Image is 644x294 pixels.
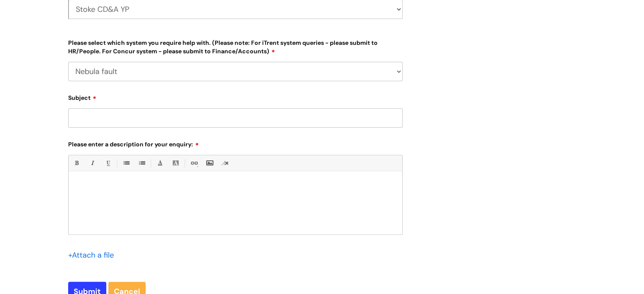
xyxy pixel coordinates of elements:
[68,250,72,260] span: +
[220,158,230,168] a: Remove formatting (Ctrl-\)
[136,158,147,168] a: 1. Ordered List (Ctrl-Shift-8)
[102,158,113,168] a: Underline(Ctrl-U)
[68,91,403,102] label: Subject
[87,158,97,168] a: Italic (Ctrl-I)
[155,158,165,168] a: Font Color
[204,158,215,168] a: Insert Image...
[188,158,199,168] a: Link
[68,38,403,55] label: Please select which system you require help with. (Please note: For iTrent system queries - pleas...
[121,158,131,168] a: • Unordered List (Ctrl-Shift-7)
[170,158,181,168] a: Back Color
[68,138,403,148] label: Please enter a description for your enquiry:
[71,158,82,168] a: Bold (Ctrl-B)
[68,248,119,262] div: Attach a file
